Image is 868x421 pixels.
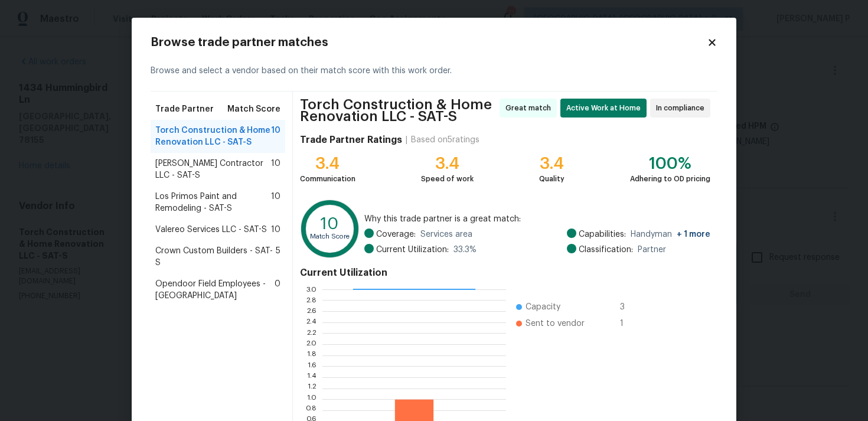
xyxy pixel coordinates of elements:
div: Speed of work [421,173,474,185]
div: Communication [300,173,355,185]
span: Opendoor Field Employees - [GEOGRAPHIC_DATA] [155,278,275,302]
span: [PERSON_NAME] Contractor LLC - SAT-S [155,158,271,181]
text: 2.2 [306,329,316,337]
span: 10 [271,125,280,148]
text: 1.0 [307,396,316,403]
span: Handyman [631,229,710,240]
span: Torch Construction & Home Renovation LLC - SAT-S [155,125,271,148]
div: Browse and select a vendor based on their match score with this work order. [151,51,717,92]
text: 1.6 [308,363,316,370]
text: 2.0 [306,341,316,348]
text: 2.8 [306,296,316,303]
text: 1.2 [308,385,316,392]
span: 10 [271,224,280,236]
span: Current Utilization: [376,244,449,256]
span: Why this trade partner is a great match: [364,213,710,225]
span: 10 [271,191,280,214]
span: 5 [276,245,280,269]
text: 3.0 [306,286,316,293]
span: 10 [271,158,280,181]
div: Quality [539,173,564,185]
text: 0.8 [305,407,316,414]
span: In compliance [656,102,709,114]
span: Capabilities: [579,229,626,240]
h2: Browse trade partner matches [151,37,707,48]
div: | [402,134,411,146]
span: Partner [638,244,666,256]
span: Los Primos Paint and Remodeling - SAT-S [155,191,271,214]
h4: Current Utilization [300,267,710,279]
span: Trade Partner [155,103,214,115]
span: Torch Construction & Home Renovation LLC - SAT-S [300,99,496,122]
span: Valereo Services LLC - SAT-S [155,224,267,236]
text: 1.4 [307,374,316,381]
span: Crown Custom Builders - SAT-S [155,245,276,269]
span: Great match [505,102,556,114]
div: 100% [630,158,710,169]
span: Coverage: [376,229,416,240]
span: Match Score [227,103,280,115]
span: + 1 more [677,230,710,239]
div: 3.4 [421,158,474,169]
text: 1.8 [307,352,316,359]
span: Capacity [526,301,560,313]
div: 3.4 [539,158,564,169]
text: 2.6 [306,308,316,315]
h4: Trade Partner Ratings [300,134,402,146]
span: Sent to vendor [526,318,585,329]
span: 1 [620,318,639,329]
text: 10 [321,216,339,232]
span: Active Work at Home [566,102,645,114]
text: 2.4 [306,319,316,326]
text: Match Score [310,233,350,240]
div: Based on 5 ratings [411,134,479,146]
div: 3.4 [300,158,355,169]
div: Adhering to OD pricing [630,173,710,185]
span: Classification: [579,244,633,256]
span: 33.3 % [453,244,477,256]
span: 3 [620,301,639,313]
span: 0 [275,278,280,302]
span: Services area [420,229,472,240]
